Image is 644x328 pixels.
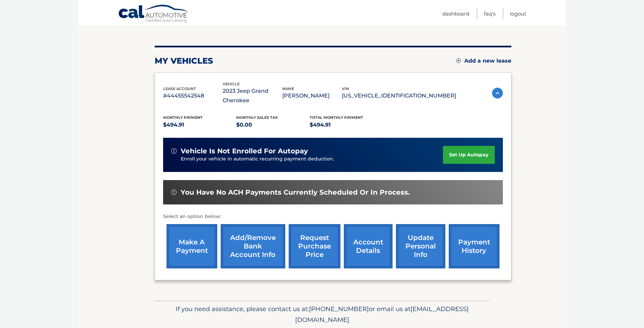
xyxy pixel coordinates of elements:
[309,305,369,313] span: [PHONE_NUMBER]
[442,8,469,19] a: Dashboard
[181,155,443,163] p: Enroll your vehicle in automatic recurring payment deduction.
[342,91,456,101] p: [US_VEHICLE_IDENTIFICATION_NUMBER]
[171,190,177,195] img: alert-white.svg
[181,147,308,155] span: vehicle is not enrolled for autopay
[456,58,461,63] img: add.svg
[510,8,526,19] a: Logout
[171,148,177,154] img: alert-white.svg
[118,4,189,24] a: Cal Automotive
[155,56,213,66] h2: my vehicles
[221,224,285,268] a: Add/Remove bank account info
[163,91,223,101] p: #44455542548
[310,120,383,130] p: $494.91
[310,115,363,120] span: Total Monthly Payment
[236,115,278,120] span: Monthly sales Tax
[166,224,217,268] a: make a payment
[443,146,494,164] a: set up autopay
[159,304,485,325] p: If you need assistance, please contact us at: or email us at
[181,188,410,197] span: You have no ACH payments currently scheduled or in process.
[456,58,511,64] a: Add a new lease
[223,82,240,86] span: vehicle
[289,224,340,268] a: request purchase price
[223,86,282,105] p: 2023 Jeep Grand Cherokee
[163,86,196,91] span: lease account
[163,115,203,120] span: Monthly Payment
[163,213,503,221] p: Select an option below:
[282,91,342,101] p: [PERSON_NAME]
[282,86,294,91] span: name
[484,8,495,19] a: FAQ's
[396,224,445,268] a: update personal info
[342,86,349,91] span: vin
[236,120,310,130] p: $0.00
[492,88,503,99] img: accordion-active.svg
[163,120,237,130] p: $494.91
[295,305,469,324] span: [EMAIL_ADDRESS][DOMAIN_NAME]
[344,224,393,268] a: account details
[449,224,499,268] a: payment history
